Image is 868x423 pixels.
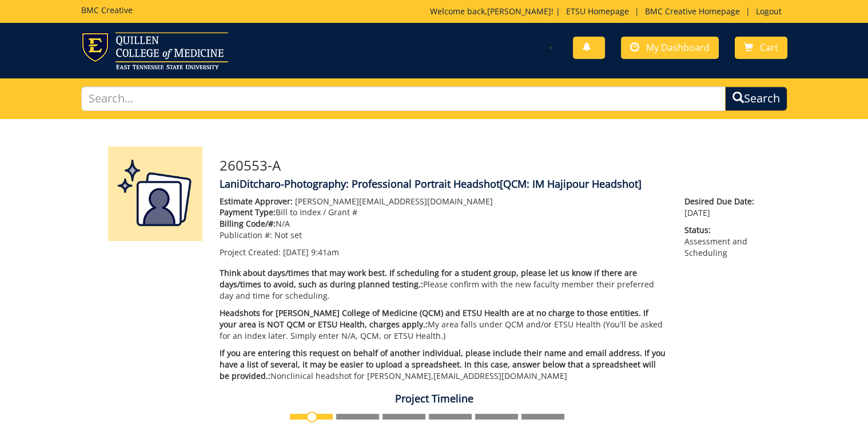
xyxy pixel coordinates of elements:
h5: BMC Creative [81,6,133,14]
p: My area falls under QCM and/or ETSU Health (You'll be asked for an index later. Simply enter N/A,... [220,307,667,342]
button: Search [725,86,787,111]
span: Project Created: [220,247,281,258]
a: Logout [750,6,787,17]
p: Bill to Index / Grant # [220,207,667,218]
h3: 260553-A [220,158,760,173]
img: Product featured image [108,147,202,241]
h4: LaniDitcharo-Photography: Professional Portrait Headshot [220,179,760,190]
p: N/A [220,218,667,230]
h4: Project Timeline [99,393,769,405]
span: Estimate Approver: [220,196,293,207]
span: If you are entering this request on behalf of another individual, please include their name and e... [220,347,666,381]
span: [QCM: IM Hajipour Headshot] [500,177,642,191]
span: Status: [684,224,760,236]
span: Publication #: [220,230,272,240]
span: Not set [274,230,302,240]
span: [DATE] 9:41am [283,247,339,258]
p: [DATE] [684,196,760,219]
span: Think about days/times that may work best. If scheduling for a student group, please let us know ... [220,267,637,290]
p: Please confirm with the new faculty member their preferred day and time for scheduling. [220,267,667,302]
span: Cart [760,41,778,54]
span: Billing Code/#: [220,218,276,229]
a: Cart [735,37,787,59]
p: Welcome back, ! | | | [430,6,787,17]
a: ETSU Homepage [560,6,635,17]
img: ETSU logo [81,32,228,69]
span: My Dashboard [646,41,710,54]
a: [PERSON_NAME] [487,6,551,17]
span: Payment Type: [220,207,276,218]
p: Assessment and Scheduling [684,224,760,259]
img: no [306,412,317,422]
a: My Dashboard [621,37,719,59]
span: Desired Due Date: [684,196,760,207]
input: Search... [81,86,726,111]
span: Headshots for [PERSON_NAME] College of Medicine (QCM) and ETSU Health are at no charge to those e... [220,307,648,330]
a: BMC Creative Homepage [639,6,746,17]
p: [PERSON_NAME][EMAIL_ADDRESS][DOMAIN_NAME] [220,196,667,207]
p: Nonclinical headshot for [PERSON_NAME], [EMAIL_ADDRESS][DOMAIN_NAME] [220,347,667,382]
